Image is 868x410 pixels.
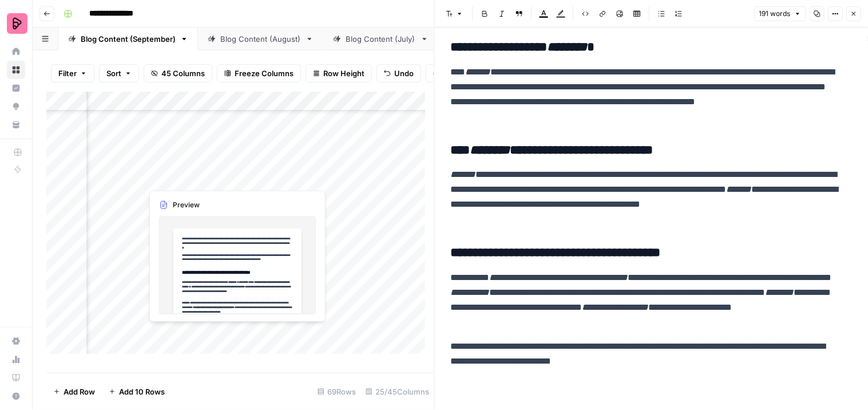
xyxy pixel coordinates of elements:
[754,6,806,21] button: 191 words
[376,64,421,82] button: Undo
[7,350,25,369] a: Usage
[46,383,102,401] button: Add Row
[7,369,25,387] a: Learning Hub
[144,64,212,82] button: 45 Columns
[361,383,434,401] div: 25/45 Columns
[7,61,25,79] a: Browse
[106,68,121,79] span: Sort
[7,97,25,116] a: Opportunities
[7,13,27,34] img: Preply Logo
[235,68,294,79] span: Freeze Columns
[64,386,95,397] span: Add Row
[7,79,25,97] a: Insights
[7,42,25,61] a: Home
[323,27,438,50] a: Blog Content (July)
[99,64,139,82] button: Sort
[759,9,791,19] span: 191 words
[81,33,176,45] div: Blog Content (September)
[161,68,205,79] span: 45 Columns
[7,332,25,350] a: Settings
[313,383,361,401] div: 69 Rows
[7,387,25,405] button: Help + Support
[394,68,414,79] span: Undo
[51,64,94,82] button: Filter
[198,27,323,50] a: Blog Content (August)
[323,68,364,79] span: Row Height
[220,33,301,45] div: Blog Content (August)
[217,64,301,82] button: Freeze Columns
[7,116,25,134] a: Your Data
[119,386,165,397] span: Add 10 Rows
[58,68,77,79] span: Filter
[7,9,25,38] button: Workspace: Preply
[102,383,172,401] button: Add 10 Rows
[58,27,198,50] a: Blog Content (September)
[306,64,372,82] button: Row Height
[346,33,416,45] div: Blog Content (July)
